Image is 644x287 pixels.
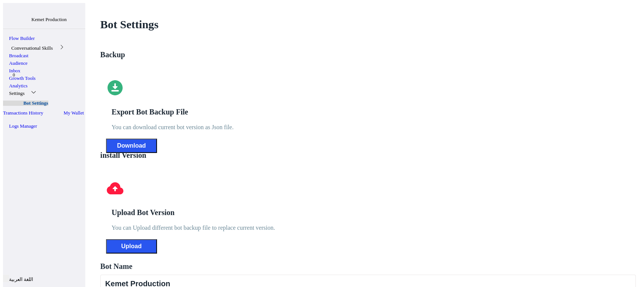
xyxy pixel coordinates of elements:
a: My Wallet [3,110,84,121]
label: Bot Name [100,262,626,271]
span: Conversational Skills [11,46,53,51]
span: Growth Tools [9,76,35,81]
a: Audience [3,61,28,66]
span: اللغة العربية [9,277,33,282]
a: Transactions History [3,101,69,116]
h3: Upload Bot Version [112,208,615,217]
h4: Bot Settings [100,18,626,31]
span: Kemet Production [31,17,66,22]
a: Bot Settings [3,101,48,106]
a: Flow Builder [3,36,35,41]
span: Inbox [9,68,20,73]
span: My Wallet [64,110,84,116]
h3: Backup [100,46,626,64]
p: You can Upload different bot backup file to replace current version. [112,224,615,231]
span: Flow Builder [9,36,35,41]
a: Growth Tools [3,76,35,81]
a: Broadcast [3,53,28,58]
span: Settings [9,91,25,96]
span: Logs Manager [9,124,37,129]
span: Bot Settings [23,101,48,106]
span: Audience [9,61,28,66]
a: Logs Manager [3,124,37,129]
span: 0 [13,72,15,78]
span: Transactions History [3,110,43,116]
button: Download [106,139,157,153]
span: Analytics [9,83,28,89]
h3: install Version [100,147,626,164]
a: Analytics [3,83,28,89]
button: Upload [106,239,157,253]
p: You can download current bot version as Json file. [112,124,615,131]
h3: Export Bot Backup File [112,108,615,116]
span: Broadcast [9,53,28,58]
a: Inbox [3,68,20,73]
img: Widebot Logo [22,9,31,21]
